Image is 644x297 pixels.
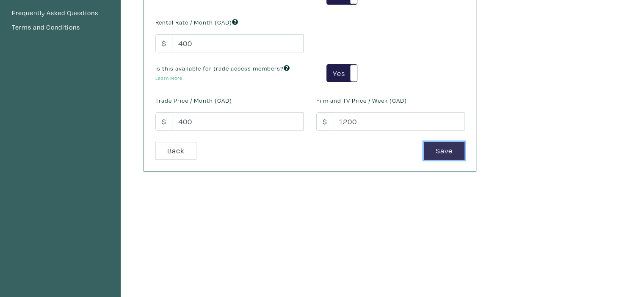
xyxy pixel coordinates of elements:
span: $ [155,112,172,131]
a: Learn More [155,75,182,81]
button: Save [424,142,464,160]
label: Film and TV Price / Week (CAD) [316,96,407,105]
span: $ [316,112,333,131]
label: Is this available for trade access members? [155,64,304,82]
a: Frequently Asked Questions [11,8,109,19]
label: Yes [327,65,357,82]
a: Back [155,142,196,160]
label: Trade Price / Month (CAD) [155,96,232,105]
a: Terms and Conditions [11,22,109,33]
span: $ [155,34,172,52]
div: YesNo [326,64,357,82]
label: Rental Rate / Month (CAD) [155,18,238,27]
